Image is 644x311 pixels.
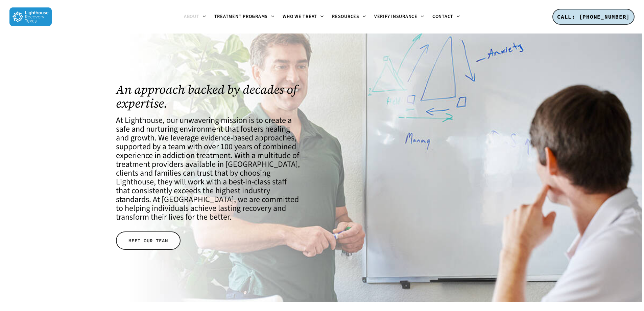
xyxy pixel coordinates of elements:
span: Treatment Programs [214,13,268,20]
img: Lighthouse Recovery Texas [9,7,52,26]
a: Resources [328,14,370,20]
a: MEET OUR TEAM [116,231,181,250]
a: About [180,14,210,20]
span: CALL: [PHONE_NUMBER] [557,13,630,20]
span: Resources [332,13,359,20]
a: Who We Treat [279,14,328,20]
a: Contact [428,14,464,20]
span: Verify Insurance [374,13,418,20]
span: Who We Treat [283,13,317,20]
a: CALL: [PHONE_NUMBER] [552,9,635,25]
h1: An approach backed by decades of expertise. [116,83,301,110]
a: Verify Insurance [370,14,428,20]
span: About [184,13,199,20]
span: MEET OUR TEAM [128,237,168,244]
h4: At Lighthouse, our unwavering mission is to create a safe and nurturing environment that fosters ... [116,116,301,222]
a: Treatment Programs [210,14,279,20]
span: Contact [432,13,453,20]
